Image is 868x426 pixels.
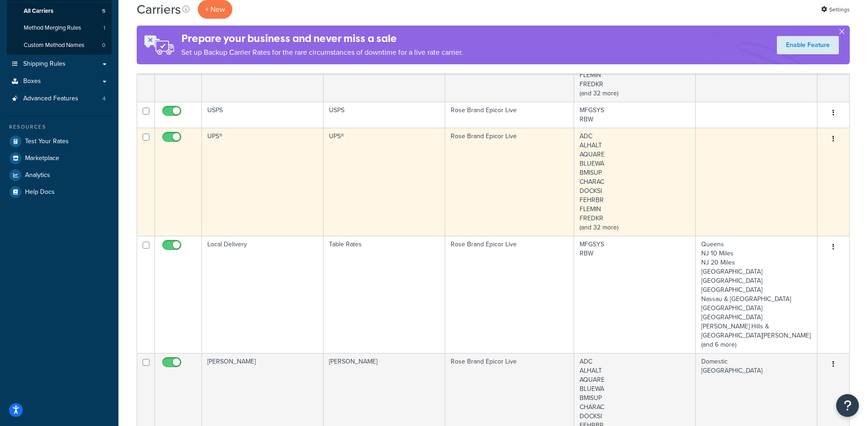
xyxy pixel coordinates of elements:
span: 4 [103,95,106,103]
a: Marketplace [7,150,112,166]
a: Shipping Rules [7,56,112,73]
a: Custom Method Names 0 [7,37,112,54]
td: USPS [324,102,445,128]
span: Boxes [23,78,41,85]
li: Method Merging Rules [7,20,112,36]
button: Open Resource Center [836,394,859,417]
span: 5 [102,7,105,15]
td: Queens NJ 10 Miles NJ 20 Miles [GEOGRAPHIC_DATA] [GEOGRAPHIC_DATA] [GEOGRAPHIC_DATA] Nassau & [GE... [696,236,817,353]
li: Custom Method Names [7,37,112,54]
td: Rose Brand Epicor Live [445,128,575,236]
span: 0 [102,42,105,49]
p: Set up Backup Carrier Rates for the rare circumstances of downtime for a live rate carrier. [181,46,463,59]
img: ad-rules-rateshop-fe6ec290ccb7230408bd80ed9643f0289d75e0ffd9eb532fc0e269fcd187b520.png [137,26,181,64]
a: Help Docs [7,184,112,200]
td: UPS® [324,128,445,236]
td: MFGSYS RBW [574,102,696,128]
span: Test Your Rates [25,138,69,145]
h4: Prepare your business and never miss a sale [181,31,463,46]
span: Analytics [25,171,50,179]
span: Advanced Features [23,95,78,103]
a: All Carriers 5 [7,3,112,20]
td: MFGSYS RBW [574,236,696,353]
h1: Carriers [137,0,181,18]
a: Advanced Features 4 [7,90,112,107]
td: Rose Brand Epicor Live [445,236,575,353]
a: Test Your Rates [7,133,112,150]
td: Local Delivery [202,236,324,353]
a: Settings [821,3,850,16]
td: USPS [202,102,324,128]
span: Custom Method Names [24,42,84,49]
td: UPS® [202,128,324,236]
span: Marketplace [25,155,59,162]
span: All Carriers [24,7,53,15]
a: Enable Feature [777,36,839,54]
span: Shipping Rules [23,60,66,68]
li: Advanced Features [7,90,112,107]
td: ADC ALHALT AQUARE BLUEWA BMISUP CHARAC DOCKSI FEHRBR FLEMIN FREDKR (and 32 more) [574,128,696,236]
a: Analytics [7,167,112,183]
span: 1 [103,24,105,32]
td: Table Rates [324,236,445,353]
a: Boxes [7,73,112,90]
li: All Carriers [7,3,112,20]
a: Method Merging Rules 1 [7,20,112,36]
span: Help Docs [25,188,55,196]
div: Resources [7,123,112,131]
span: Method Merging Rules [24,24,81,32]
td: Rose Brand Epicor Live [445,102,575,128]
